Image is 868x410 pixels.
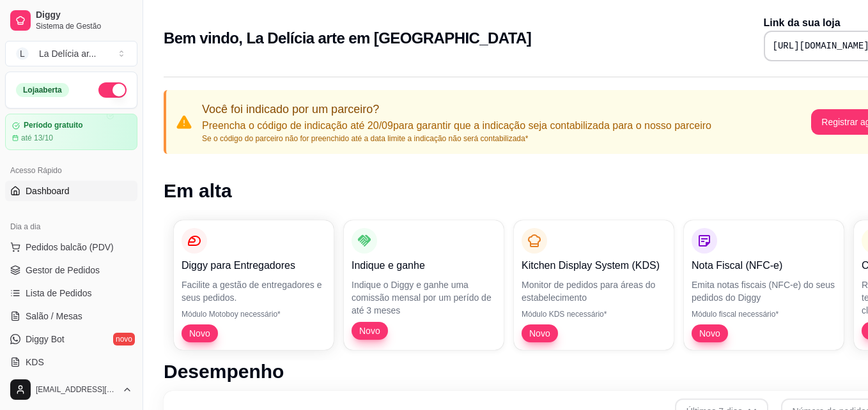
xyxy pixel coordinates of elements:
[524,327,555,340] span: Novo
[16,83,69,97] div: Loja aberta
[5,237,137,257] button: Pedidos balcão (PDV)
[5,216,137,237] div: Dia a dia
[26,356,44,368] span: KDS
[5,260,137,280] a: Gestor de Pedidos
[202,100,711,118] p: Você foi indicado por um parceiro?
[26,287,92,300] span: Lista de Pedidos
[36,21,132,31] span: Sistema de Gestão
[352,278,496,317] p: Indique o Diggy e ganhe uma comissão mensal por um perído de até 3 meses
[36,10,132,21] span: Diggy
[5,374,137,405] button: [EMAIL_ADDRESS][DOMAIN_NAME]
[182,258,326,273] p: Diggy para Entregadores
[182,309,326,319] p: Módulo Motoboy necessário*
[5,114,137,150] a: Período gratuitoaté 13/10
[202,133,711,144] p: Se o código do parceiro não for preenchido até a data limite a indicação não será contabilizada*
[692,309,836,319] p: Módulo fiscal necessário*
[5,352,137,372] a: KDS
[5,5,137,36] a: DiggySistema de Gestão
[344,220,504,350] button: Indique e ganheIndique o Diggy e ganhe uma comissão mensal por um perído de até 3 mesesNovo
[16,47,29,60] span: L
[26,333,65,345] span: Diggy Bot
[5,181,137,201] a: Dashboard
[202,118,711,133] p: Preencha o código de indicação até 20/09 para garantir que a indicação seja contabilizada para o ...
[352,258,496,273] p: Indique e ganhe
[5,41,137,66] button: Select a team
[24,121,83,130] article: Período gratuito
[26,241,114,254] span: Pedidos balcão (PDV)
[174,220,334,350] button: Diggy para EntregadoresFacilite a gestão de entregadores e seus pedidos.Módulo Motoboy necessário...
[692,258,836,273] p: Nota Fiscal (NFC-e)
[98,82,127,98] button: Alterar Status
[182,278,326,304] p: Facilite a gestão de entregadores e seus pedidos.
[164,28,531,49] h2: Bem vindo, La Delícia arte em [GEOGRAPHIC_DATA]
[684,220,844,350] button: Nota Fiscal (NFC-e)Emita notas fiscais (NFC-e) do seus pedidos do DiggyMódulo fiscal necessário*Novo
[522,309,666,319] p: Módulo KDS necessário*
[522,258,666,273] p: Kitchen Display System (KDS)
[26,264,100,277] span: Gestor de Pedidos
[21,133,53,143] article: até 13/10
[694,327,725,340] span: Novo
[5,306,137,326] a: Salão / Mesas
[39,47,97,60] div: La Delícia ar ...
[5,329,137,349] a: Diggy Botnovo
[26,310,82,323] span: Salão / Mesas
[522,278,666,304] p: Monitor de pedidos para áreas do estabelecimento
[692,278,836,304] p: Emita notas fiscais (NFC-e) do seus pedidos do Diggy
[36,384,117,395] span: [EMAIL_ADDRESS][DOMAIN_NAME]
[26,185,70,197] span: Dashboard
[514,220,674,350] button: Kitchen Display System (KDS)Monitor de pedidos para áreas do estabelecimentoMódulo KDS necessário...
[354,324,385,337] span: Novo
[184,327,215,340] span: Novo
[5,283,137,303] a: Lista de Pedidos
[5,160,137,181] div: Acesso Rápido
